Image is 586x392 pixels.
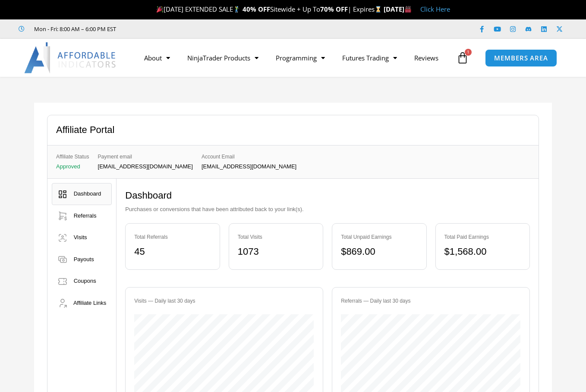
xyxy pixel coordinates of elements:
bdi: 1,568.00 [444,246,487,257]
strong: 70% OFF [320,5,348,13]
span: Mon - Fri: 8:00 AM – 6:00 PM EST [32,24,116,34]
span: [DATE] EXTENDED SALE Sitewide + Up To | Expires [154,5,383,13]
span: MEMBERS AREA [494,55,548,61]
a: NinjaTrader Products [179,48,267,68]
div: 45 [134,243,211,261]
span: Referrals [74,212,97,219]
div: Referrals — Daily last 30 days [341,296,521,306]
a: Affiliate Links [52,292,112,314]
span: Dashboard [74,190,101,197]
div: 1073 [238,243,314,261]
p: Purchases or conversions that have been attributed back to your link(s). [125,204,530,215]
a: Visits [52,227,112,249]
span: Payment email [98,152,193,161]
img: 🎉 [157,6,163,13]
img: ⌛ [375,6,381,13]
div: Total Referrals [134,232,211,242]
a: Reviews [406,48,447,68]
a: Referrals [52,205,112,227]
a: Dashboard [52,183,112,205]
span: 1 [465,49,472,56]
span: Account Email [202,152,296,161]
a: Programming [267,48,334,68]
a: 1 [444,45,482,70]
span: $ [444,246,450,257]
a: Payouts [52,249,112,271]
strong: 40% OFF [243,5,270,13]
div: Total Paid Earnings [444,232,521,242]
a: Click Here [420,5,450,13]
nav: Menu [135,48,454,68]
a: About [135,48,179,68]
div: Total Visits [238,232,314,242]
span: Coupons [74,278,96,284]
span: $ [341,246,346,257]
span: Affiliate Status [56,152,89,161]
a: Futures Trading [334,48,406,68]
p: Approved [56,164,89,170]
h2: Affiliate Portal [56,124,114,136]
h2: Dashboard [125,190,530,202]
div: Total Unpaid Earnings [341,232,417,242]
span: Visits [74,234,87,240]
iframe: Customer reviews powered by Trustpilot [128,25,258,33]
img: LogoAI | Affordable Indicators – NinjaTrader [24,42,117,73]
img: 🏌️‍♂️ [233,6,240,13]
a: MEMBERS AREA [485,49,557,67]
p: [EMAIL_ADDRESS][DOMAIN_NAME] [98,164,193,170]
img: 🏭 [405,6,411,13]
a: Coupons [52,270,112,292]
div: Visits — Daily last 30 days [134,296,314,306]
bdi: 869.00 [341,246,375,257]
p: [EMAIL_ADDRESS][DOMAIN_NAME] [202,164,296,170]
span: Payouts [74,256,94,262]
span: Affiliate Links [73,300,106,306]
strong: [DATE] [384,5,412,13]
